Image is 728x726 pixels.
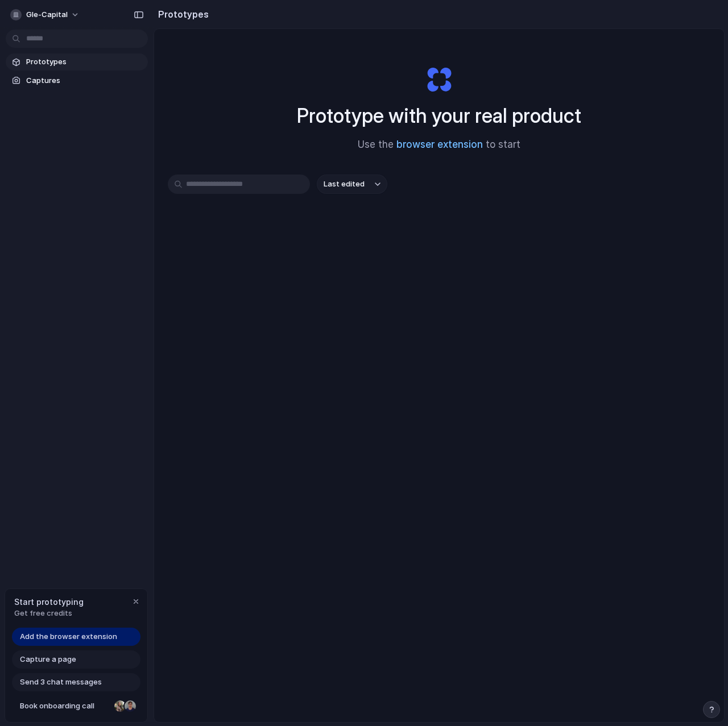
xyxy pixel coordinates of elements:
[317,175,387,194] button: Last edited
[12,697,140,715] a: Book onboarding call
[12,628,140,646] a: Add the browser extension
[6,6,85,24] button: gle-capital
[358,138,520,152] span: Use the to start
[26,56,143,68] span: Prototypes
[26,9,68,20] span: gle-capital
[26,75,143,86] span: Captures
[154,7,209,21] h2: Prototypes
[20,677,102,688] span: Send 3 chat messages
[14,608,84,619] span: Get free credits
[297,101,581,131] h1: Prototype with your real product
[20,654,76,665] span: Capture a page
[20,700,110,712] span: Book onboarding call
[113,699,127,713] div: Nicole Kubica
[324,179,365,190] span: Last edited
[6,72,148,89] a: Captures
[14,596,84,608] span: Start prototyping
[396,139,483,150] a: browser extension
[6,53,148,70] a: Prototypes
[20,631,117,642] span: Add the browser extension
[123,699,137,713] div: Christian Iacullo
